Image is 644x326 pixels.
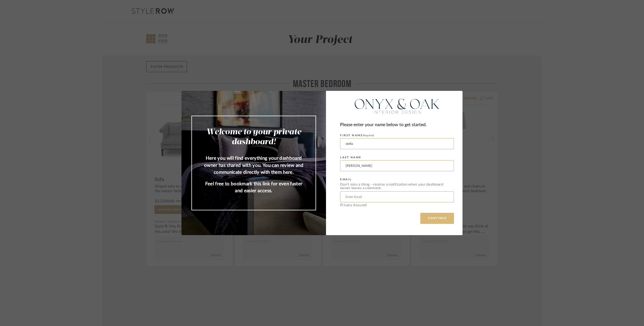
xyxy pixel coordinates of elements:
[203,155,304,176] p: Here you will find everything your dashboard owner has shared with you. You can review and commun...
[340,178,352,181] label: EMAIL
[340,138,454,149] input: Enter First Name
[340,191,454,202] input: Enter Email
[340,183,454,190] div: Don’t miss a thing - receive a notification when your dashboard owner leaves a comment.
[340,156,362,159] label: LAST NAME
[340,134,374,137] label: FIRST NAME
[363,134,374,137] span: Required
[340,203,454,207] div: Privacy Assured
[420,213,454,224] button: CONTINUE
[340,121,454,129] div: Please enter your name below to get started.
[203,127,304,147] h2: Welcome to your private dashboard!
[203,180,304,194] p: Feel free to bookmark this link for even faster and easier access.
[340,160,454,171] input: Enter Last Name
